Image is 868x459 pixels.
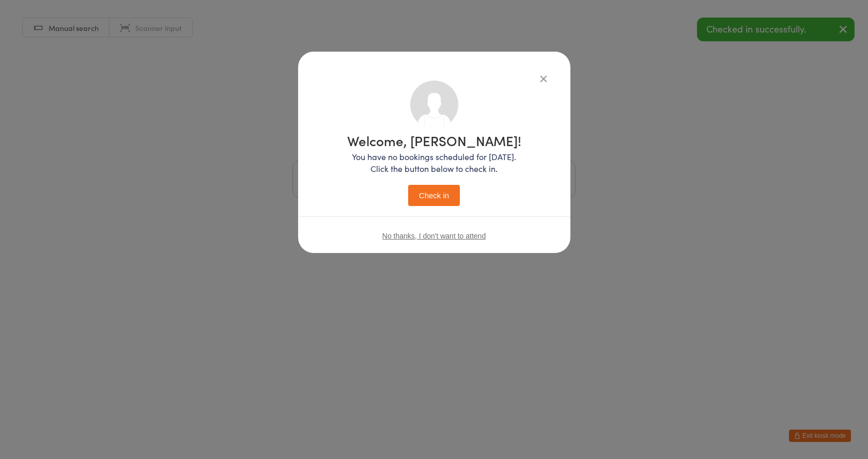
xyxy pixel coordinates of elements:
img: no_photo.png [410,81,458,129]
button: Check in [408,185,460,206]
h1: Welcome, [PERSON_NAME]! [347,134,521,147]
button: No thanks, I don't want to attend [382,232,486,240]
p: You have no bookings scheduled for [DATE]. Click the button below to check in. [347,151,521,175]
